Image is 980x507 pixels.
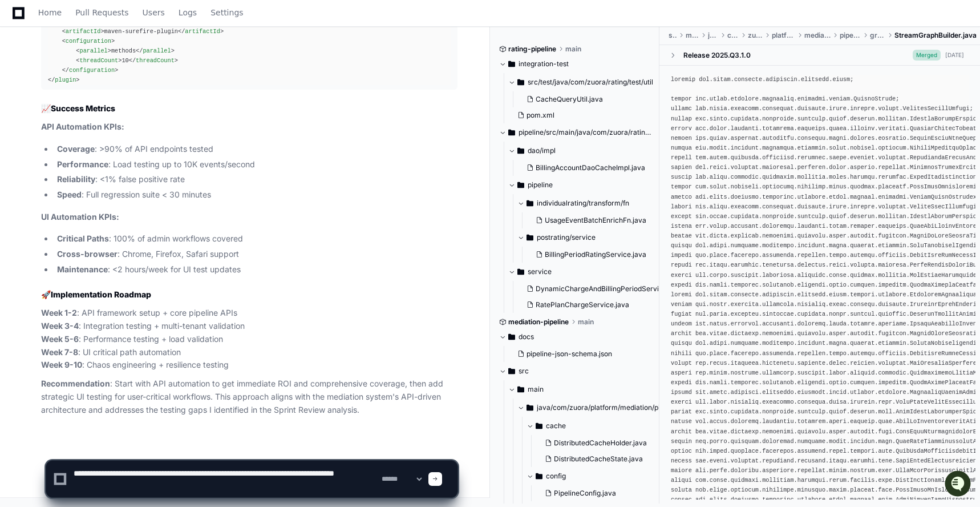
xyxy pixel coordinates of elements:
[913,50,941,61] span: Merged
[508,57,515,71] svg: Directory
[57,234,109,243] strong: Critical Paths
[66,28,101,35] span: artifactId
[528,78,653,87] span: src/test/java/com/zuora/rating/test/util
[528,180,553,190] span: pipeline
[508,142,660,160] button: dao/impl
[41,212,119,222] strong: UI Automation KPIs:
[178,28,224,35] span: </ >
[536,163,645,172] span: BillingAccountDaoCacheImpl.java
[185,28,220,35] span: artifactId
[536,284,682,293] span: DynamicChargeAndBillingPeriodService.java
[578,317,594,327] span: main
[517,194,660,212] button: individualrating/transform/fn
[57,144,95,154] strong: Coverage
[508,380,660,399] button: main
[54,158,457,171] li: : Load testing up to 10K events/second
[508,317,569,327] span: mediation-pipeline
[686,31,698,40] span: main
[727,31,739,40] span: com
[565,45,581,54] span: main
[708,31,719,40] span: java
[179,9,197,16] span: Logs
[517,178,524,192] svg: Directory
[508,126,515,139] svg: Directory
[513,346,644,362] button: pipeline-json-schema.json
[537,233,596,242] span: postrating/service
[522,91,646,107] button: CacheQueryUtil.java
[62,38,115,45] span: < >
[41,347,78,357] strong: Week 7-8
[39,96,165,106] div: We're offline, but we'll be back soon!
[540,435,671,451] button: DistributedCacheHolder.java
[545,250,646,259] span: BillingPeriodRatingService.java
[11,46,208,64] div: Welcome
[517,144,524,158] svg: Directory
[519,332,534,341] span: docs
[536,419,542,433] svg: Directory
[38,9,62,16] span: Home
[517,399,669,417] button: java/com/zuora/platform/mediation/pipeline
[772,31,795,40] span: platform
[522,160,653,176] button: BillingAccountDaoCacheImpl.java
[62,67,119,74] span: </ >
[11,11,34,34] img: PlayerZero
[51,103,115,113] strong: Success Metrics
[683,51,751,60] div: Release 2025.Q3.1.0
[522,281,662,297] button: DynamicChargeAndBillingPeriodService.java
[79,47,107,54] span: parallel
[55,77,76,83] span: plugin
[508,45,556,54] span: rating-pipeline
[499,123,651,142] button: pipeline/src/main/java/com/zuora/rating/beam
[517,228,660,247] button: postrating/service
[508,176,660,194] button: pipeline
[76,57,122,64] span: < >
[51,289,151,299] strong: Implementation Roadmap
[513,107,646,123] button: pom.xml
[80,119,138,128] a: Powered byPylon
[41,360,82,369] strong: Week 9-10
[517,265,524,279] svg: Directory
[508,73,653,91] button: src/test/java/com/zuora/rating/test/util
[943,469,974,500] iframe: Open customer support
[41,377,457,416] p: : Start with API automation to get immediate ROI and comprehensive coverage, then add strategic U...
[41,334,79,344] strong: Week 5-6
[536,95,603,104] span: CacheQueryUtil.java
[57,190,82,199] strong: Speed
[517,383,524,396] svg: Directory
[527,231,533,244] svg: Directory
[76,47,111,54] span: < >
[54,188,457,202] li: : Full regression suite < 30 minutes
[519,59,569,69] span: integration-test
[41,289,457,300] h2: 🚀
[519,367,529,376] span: src
[210,9,243,16] span: Settings
[57,264,108,274] strong: Maintenance
[54,173,457,186] li: : <1% false positive rate
[840,31,860,40] span: pipeline
[499,362,651,380] button: src
[54,263,457,276] li: : <2 hours/week for UI test updates
[41,103,457,114] h2: 📈
[527,196,533,210] svg: Directory
[11,85,32,106] img: 1756235613930-3d25f9e4-fa56-45dd-b3ad-e072dfbd1548
[554,438,647,448] span: DistributedCacheHolder.java
[522,297,662,313] button: RatePlanChargeService.java
[804,31,831,40] span: mediation
[57,174,95,184] strong: Reliability
[537,199,629,208] span: individualrating/transform/fn
[57,159,108,169] strong: Performance
[669,31,677,40] span: src
[528,385,544,394] span: main
[54,143,457,156] li: : >90% of API endpoints tested
[66,38,111,45] span: configuration
[527,401,533,415] svg: Directory
[531,247,653,263] button: BillingPeriodRatingService.java
[537,403,669,412] span: java/com/zuora/platform/mediation/pipeline
[136,57,175,64] span: threadCount
[62,28,104,35] span: < >
[41,379,110,388] strong: Recommendation
[114,120,138,128] span: Pylon
[528,146,556,155] span: dao/impl
[69,67,115,74] span: configuration
[57,249,118,259] strong: Cross-browser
